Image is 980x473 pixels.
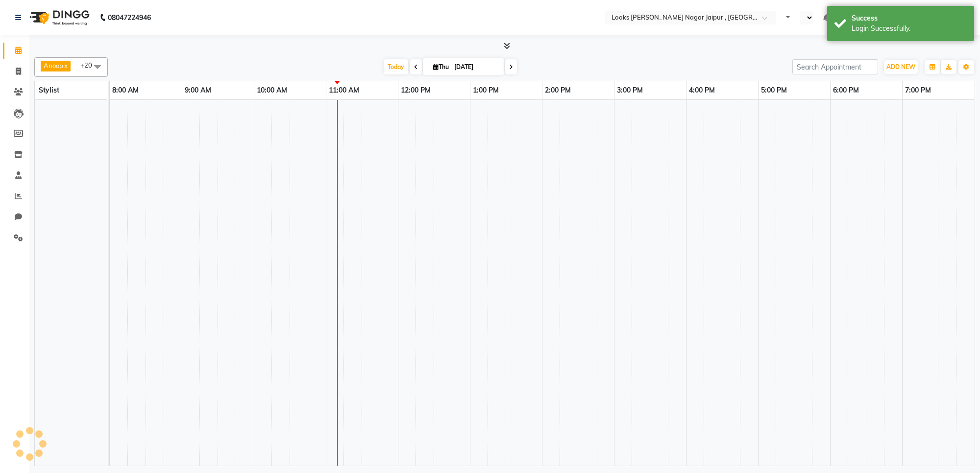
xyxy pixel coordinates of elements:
a: 12:00 PM [398,83,433,97]
span: ADD NEW [886,63,915,71]
a: 10:00 AM [254,83,290,97]
a: x [63,62,68,70]
span: Anoop [44,62,63,70]
input: 2025-09-04 [451,60,500,74]
div: Login Successfully. [852,24,967,34]
a: 8:00 AM [110,83,141,97]
a: 5:00 PM [759,83,789,97]
div: Success [852,13,967,24]
span: Today [384,59,408,74]
a: 9:00 AM [182,83,214,97]
img: logo [25,4,92,31]
a: 2:00 PM [542,83,573,97]
span: Stylist [39,86,59,95]
span: +20 [80,61,99,69]
a: 7:00 PM [903,83,933,97]
a: 6:00 PM [831,83,861,97]
a: 4:00 PM [686,83,717,97]
input: Search Appointment [792,59,878,74]
a: 3:00 PM [614,83,645,97]
a: 11:00 AM [326,83,362,97]
span: Thu [431,63,451,71]
b: 08047224946 [108,4,151,31]
a: 1:00 PM [470,83,501,97]
button: ADD NEW [884,60,918,74]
